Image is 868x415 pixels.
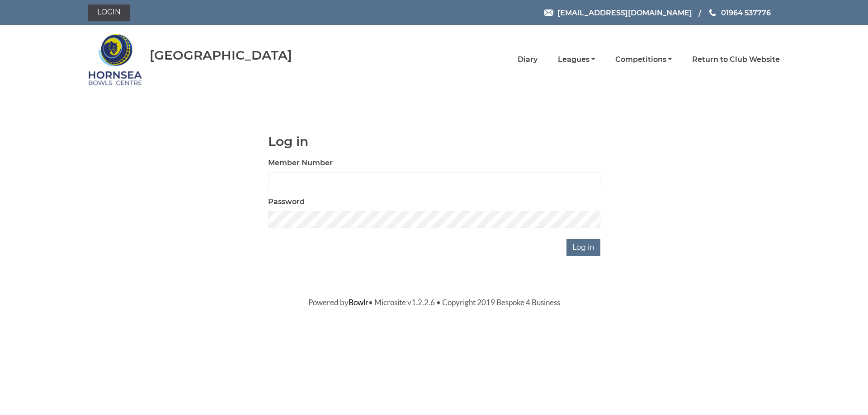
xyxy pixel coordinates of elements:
[544,7,692,19] a: Email [EMAIL_ADDRESS][DOMAIN_NAME]
[518,55,538,65] a: Diary
[88,5,130,21] a: Login
[692,55,780,65] a: Return to Club Website
[268,158,333,168] label: Member Number
[268,196,305,207] label: Password
[557,8,692,17] span: [EMAIL_ADDRESS][DOMAIN_NAME]
[566,239,600,256] input: Log in
[708,7,771,19] a: Phone us 01964 537776
[349,298,368,307] a: Bowlr
[544,9,553,16] img: Email
[615,55,672,65] a: Competitions
[88,28,142,91] img: Hornsea Bowls Centre
[558,55,595,65] a: Leagues
[308,298,560,307] span: Powered by • Microsite v1.2.2.6 • Copyright 2019 Bespoke 4 Business
[150,48,292,62] div: [GEOGRAPHIC_DATA]
[721,8,771,17] span: 01964 537776
[268,135,600,149] h1: Log in
[709,9,716,16] img: Phone us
